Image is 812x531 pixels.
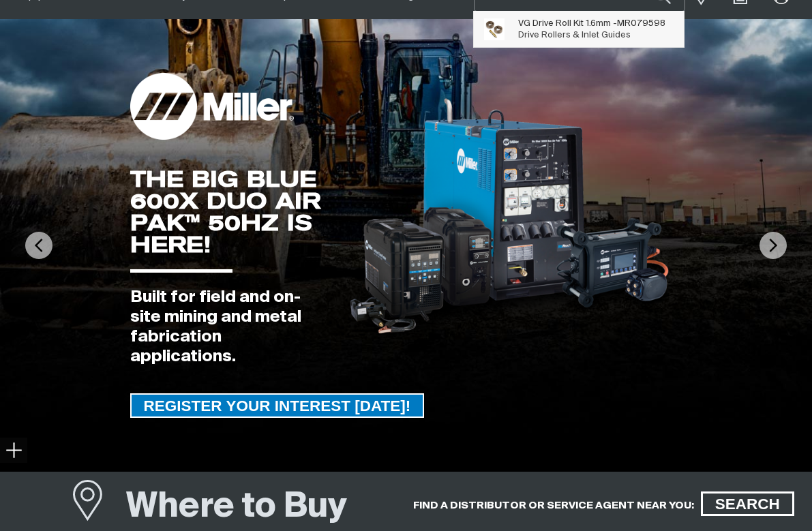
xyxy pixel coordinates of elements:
[25,232,52,259] img: PrevArrow
[518,31,631,40] span: Drive Rollers & Inlet Guides
[126,485,347,530] h1: Where to Buy
[5,442,22,458] img: hide socials
[703,491,792,516] span: SEARCH
[130,288,328,366] div: Built for field and on-site mining and metal fabrication applications.
[413,499,694,512] h5: FIND A DISTRIBUTOR OR SERVICE AGENT NEAR YOU:
[130,168,328,256] div: THE BIG BLUE 600X DUO AIR PAK™ 50HZ IS HERE!
[701,491,794,516] a: SEARCH
[760,232,787,259] img: NextArrow
[130,393,425,418] a: REGISTER YOUR INTEREST TODAY!
[518,18,665,29] span: VG Drive Roll Kit 1.6mm -
[474,11,684,47] ul: Suggestions
[617,19,665,28] span: MR079598
[132,393,423,418] span: REGISTER YOUR INTEREST [DATE]!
